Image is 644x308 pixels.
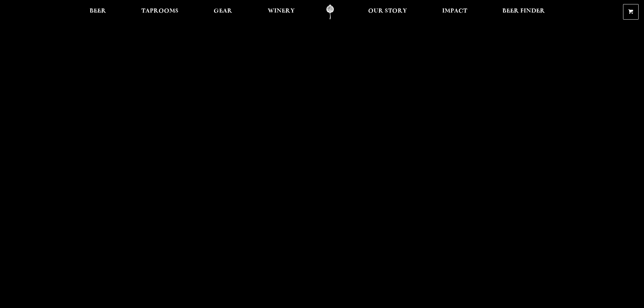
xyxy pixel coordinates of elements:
span: Taprooms [141,8,178,14]
a: Gear [209,4,237,20]
span: Beer [90,8,106,14]
a: Our Story [364,4,411,20]
span: Winery [268,8,295,14]
a: Taprooms [137,4,183,20]
a: Beer Finder [498,4,549,20]
a: Winery [263,4,299,20]
a: Odell Home [317,4,343,20]
span: Beer Finder [502,8,545,14]
span: Impact [442,8,467,14]
span: Our Story [368,8,407,14]
a: Impact [438,4,472,20]
a: Beer [85,4,111,20]
span: Gear [214,8,232,14]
